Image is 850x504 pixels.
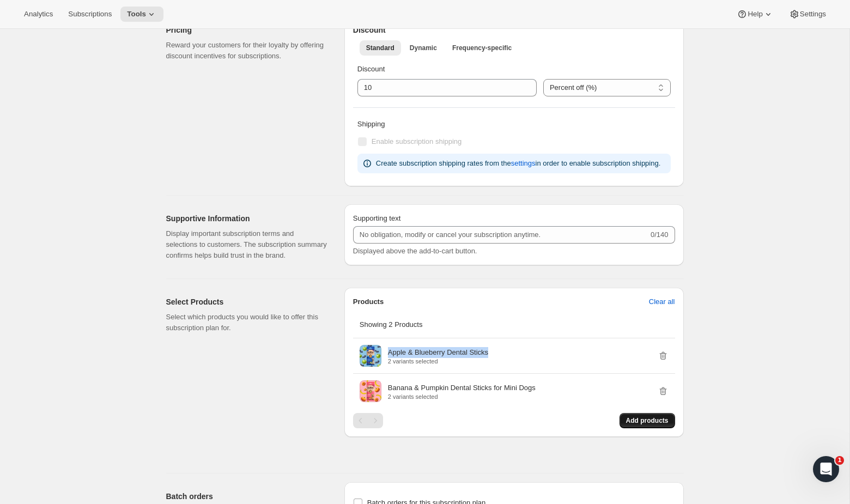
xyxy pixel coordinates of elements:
p: Shipping [357,119,671,130]
span: Supporting text [353,214,400,222]
span: Create subscription shipping rates from the in order to enable subscription shipping. [376,159,660,167]
h2: Supportive Information [166,213,327,224]
button: Subscriptions [62,7,118,22]
button: settings [505,155,542,172]
p: 2 variants selected [388,358,488,365]
span: Dynamic [410,44,437,52]
h2: Batch orders [166,491,327,502]
nav: Pagination [353,413,383,428]
p: Apple & Blueberry Dental Sticks [388,347,488,358]
span: Clear all [649,296,675,307]
p: Discount [357,64,671,75]
p: Reward your customers for their loyalty by offering discount incentives for subscriptions. [166,40,327,62]
input: 10 [357,79,520,96]
h2: Select Products [166,296,327,307]
button: Clear all [642,293,682,311]
span: Help [748,10,762,19]
span: Showing 2 Products [360,320,423,329]
h2: Discount [353,25,675,35]
span: Enable subscription shipping [372,137,462,145]
img: Banana & Pumpkin Dental Sticks for Mini Dogs [360,380,381,402]
iframe: Intercom live chat [813,456,839,482]
span: Subscriptions [68,10,112,19]
h2: Pricing [166,25,327,35]
button: Analytics [17,7,59,22]
button: Tools [120,7,163,22]
img: Apple & Blueberry Dental Sticks [360,345,381,367]
span: Add products [626,416,669,425]
p: 2 variants selected [388,393,536,400]
span: Frequency-specific [452,44,512,52]
span: Standard [366,44,394,52]
button: Add products [620,413,675,428]
button: Settings [782,7,833,22]
button: Help [730,7,780,22]
p: Select which products you would like to offer this subscription plan for. [166,312,327,333]
span: Settings [800,10,826,19]
p: Products [353,296,384,307]
span: settings [511,158,536,169]
span: Displayed above the add-to-cart button. [353,247,477,255]
p: Banana & Pumpkin Dental Sticks for Mini Dogs [388,382,536,393]
p: Display important subscription terms and selections to customers. The subscription summary confir... [166,228,327,261]
span: Analytics [24,10,53,19]
span: 1 [835,456,844,465]
span: Tools [127,10,146,19]
input: No obligation, modify or cancel your subscription anytime. [353,226,648,244]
